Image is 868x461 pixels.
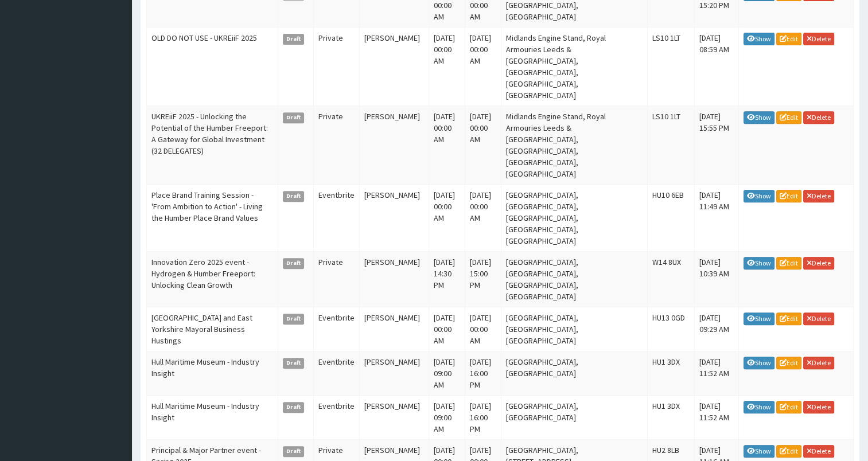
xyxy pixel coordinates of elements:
[283,402,305,412] span: Draft
[359,28,429,106] td: [PERSON_NAME]
[694,106,738,185] td: [DATE] 15:55 PM
[147,106,278,185] td: UKREiiF 2025 - Unlocking the Potential of the Humber Freeport: A Gateway for Global Investment (3...
[359,185,429,252] td: [PERSON_NAME]
[647,28,694,106] td: LS10 1LT
[283,112,305,123] span: Draft
[647,252,694,307] td: W14 8UX
[776,111,801,124] a: Edit
[429,396,465,440] td: [DATE] 09:00 AM
[313,307,359,351] td: Eventbrite
[147,351,278,396] td: Hull Maritime Museum - Industry Insight
[283,314,305,324] span: Draft
[313,106,359,185] td: Private
[694,351,738,396] td: [DATE] 11:52 AM
[465,351,501,396] td: [DATE] 16:00 PM
[147,28,278,106] td: OLD DO NOT USE - UKREiiF 2025
[803,33,834,45] a: Delete
[501,396,647,440] td: [GEOGRAPHIC_DATA], [GEOGRAPHIC_DATA]
[429,106,465,185] td: [DATE] 00:00 AM
[429,28,465,106] td: [DATE] 00:00 AM
[744,257,774,269] a: Show
[744,401,774,413] a: Show
[803,401,834,413] a: Delete
[776,357,801,369] a: Edit
[465,185,501,252] td: [DATE] 00:00 AM
[501,185,647,252] td: [GEOGRAPHIC_DATA], [GEOGRAPHIC_DATA], [GEOGRAPHIC_DATA], [GEOGRAPHIC_DATA], [GEOGRAPHIC_DATA]
[313,28,359,106] td: Private
[501,307,647,351] td: [GEOGRAPHIC_DATA], [GEOGRAPHIC_DATA], [GEOGRAPHIC_DATA]
[465,396,501,440] td: [DATE] 16:00 PM
[283,358,305,368] span: Draft
[744,111,774,124] a: Show
[147,396,278,440] td: Hull Maritime Museum - Industry Insight
[283,446,305,456] span: Draft
[359,307,429,351] td: [PERSON_NAME]
[465,28,501,106] td: [DATE] 00:00 AM
[147,185,278,252] td: Place Brand Training Session - 'From Ambition to Action' - Living the Humber Place Brand Values
[744,190,774,202] a: Show
[429,185,465,252] td: [DATE] 00:00 AM
[744,445,774,458] a: Show
[803,111,834,124] a: Delete
[429,351,465,396] td: [DATE] 09:00 AM
[465,252,501,307] td: [DATE] 15:00 PM
[283,258,305,268] span: Draft
[776,445,801,458] a: Edit
[776,401,801,413] a: Edit
[359,351,429,396] td: [PERSON_NAME]
[694,185,738,252] td: [DATE] 11:49 AM
[465,307,501,351] td: [DATE] 00:00 AM
[776,257,801,269] a: Edit
[744,357,774,369] a: Show
[803,445,834,458] a: Delete
[283,191,305,201] span: Draft
[647,185,694,252] td: HU10 6EB
[501,351,647,396] td: [GEOGRAPHIC_DATA], [GEOGRAPHIC_DATA]
[694,396,738,440] td: [DATE] 11:52 AM
[647,351,694,396] td: HU1 3DX
[429,307,465,351] td: [DATE] 00:00 AM
[313,185,359,252] td: Eventbrite
[501,28,647,106] td: Midlands Engine Stand, Royal Armouries Leeds & [GEOGRAPHIC_DATA], [GEOGRAPHIC_DATA], [GEOGRAPHIC_...
[744,312,774,325] a: Show
[647,106,694,185] td: LS10 1LT
[359,252,429,307] td: [PERSON_NAME]
[313,396,359,440] td: Eventbrite
[803,190,834,202] a: Delete
[501,106,647,185] td: Midlands Engine Stand, Royal Armouries Leeds & [GEOGRAPHIC_DATA], [GEOGRAPHIC_DATA], [GEOGRAPHIC_...
[744,33,774,45] a: Show
[803,312,834,325] a: Delete
[694,252,738,307] td: [DATE] 10:39 AM
[283,34,305,44] span: Draft
[803,257,834,269] a: Delete
[429,252,465,307] td: [DATE] 14:30 PM
[803,357,834,369] a: Delete
[776,312,801,325] a: Edit
[694,307,738,351] td: [DATE] 09:29 AM
[694,28,738,106] td: [DATE] 08:59 AM
[647,307,694,351] td: HU13 0GD
[776,190,801,202] a: Edit
[313,252,359,307] td: Private
[776,33,801,45] a: Edit
[501,252,647,307] td: [GEOGRAPHIC_DATA], [GEOGRAPHIC_DATA], [GEOGRAPHIC_DATA], [GEOGRAPHIC_DATA]
[359,396,429,440] td: [PERSON_NAME]
[359,106,429,185] td: [PERSON_NAME]
[147,252,278,307] td: Innovation Zero 2025 event - Hydrogen & Humber Freeport: Unlocking Clean Growth
[647,396,694,440] td: HU1 3DX
[313,351,359,396] td: Eventbrite
[465,106,501,185] td: [DATE] 00:00 AM
[147,307,278,351] td: [GEOGRAPHIC_DATA] and East Yorkshire Mayoral Business Hustings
